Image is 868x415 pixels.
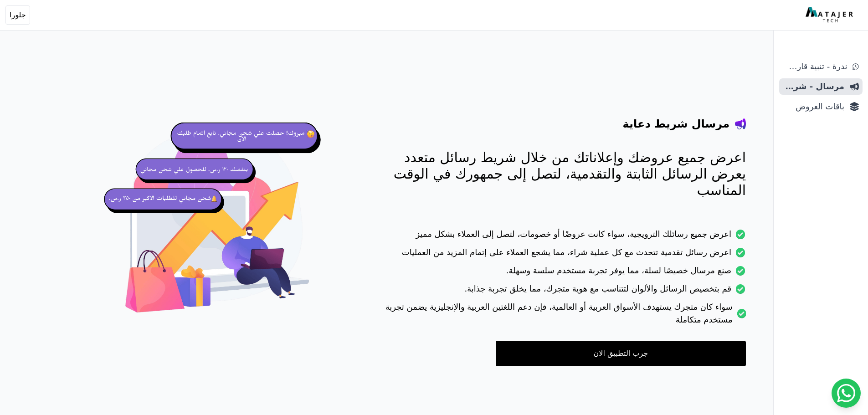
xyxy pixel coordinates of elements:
[370,264,746,282] li: صنع مرسال خصيصًا لسلة، مما يوفر تجربة مستخدم سلسة وسهلة.
[370,149,746,199] p: اعرض جميع عروضك وإعلاناتك من خلال شريط رسائل متعدد يعرض الرسائل الثابتة والتقدمية، لتصل إلى جمهور...
[783,100,844,113] span: باقات العروض
[623,117,729,131] h4: مرسال شريط دعاية
[370,301,746,332] li: سواء كان متجرك يستهدف الأسواق العربية أو العالمية، فإن دعم اللغتين العربية والإنجليزية يضمن تجربة...
[806,7,855,23] img: MatajerTech Logo
[101,109,334,343] img: hero
[496,341,746,366] a: جرب التطبيق الان
[370,282,746,301] li: قم بتخصيص الرسائل والألوان لتتناسب مع هوية متجرك، مما يخلق تجربة جذابة.
[783,60,847,73] span: ندرة - تنبية قارب علي النفاذ
[10,10,26,20] span: جلورا
[783,80,844,93] span: مرسال - شريط دعاية
[5,5,30,25] button: جلورا
[370,246,746,264] li: اعرض رسائل تقدمية تتحدث مع كل عملية شراء، مما يشجع العملاء على إتمام المزيد من العمليات
[370,228,746,246] li: اعرض جميع رسائلك الترويجية، سواء كانت عروضًا أو خصومات، لتصل إلى العملاء بشكل مميز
